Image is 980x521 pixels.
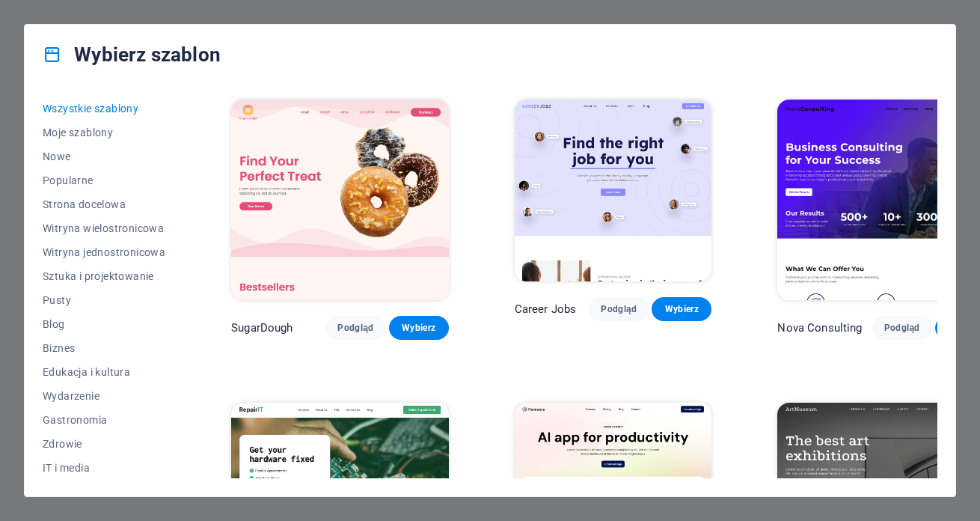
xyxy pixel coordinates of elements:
[43,270,165,282] span: Sztuka i projektowanie
[43,390,165,402] span: Wydarzenie
[43,264,165,288] button: Sztuka i projektowanie
[43,408,165,432] button: Gastronomia
[43,366,165,378] span: Edukacja i kultura
[43,414,165,426] span: Gastronomia
[337,322,373,334] span: Podgląd
[601,303,637,315] span: Podgląd
[43,240,165,264] button: Witryna jednostronicowa
[389,316,449,340] button: Wybierz
[43,216,165,240] button: Witryna wielostronicowa
[401,322,437,334] span: Wybierz
[43,222,165,234] span: Witryna wielostronicowa
[515,302,577,317] p: Career Jobs
[231,320,293,335] p: SugarDough
[43,174,165,186] span: Popularne
[43,127,165,138] span: Moje szablony
[43,121,165,144] button: Moje szablony
[515,100,712,281] img: Career Jobs
[43,342,165,354] span: Biznes
[325,316,385,340] button: Podgląd
[43,43,221,67] h4: Wybierz szablon
[43,336,165,360] button: Biznes
[664,303,699,315] span: Wybierz
[43,312,165,336] button: Blog
[43,432,165,456] button: Zdrowie
[43,97,165,121] button: Wszystkie szablony
[589,297,649,321] button: Podgląd
[777,320,862,335] p: Nova Consulting
[43,462,165,474] span: IT i media
[43,318,165,330] span: Blog
[43,168,165,192] button: Popularne
[43,384,165,408] button: Wydarzenie
[231,100,448,300] img: SugarDough
[652,297,711,321] button: Wybierz
[43,198,165,210] span: Strona docelowa
[43,103,165,115] span: Wszystkie szablony
[884,322,920,334] span: Podgląd
[872,316,932,340] button: Podgląd
[43,360,165,384] button: Edukacja i kultura
[43,288,165,312] button: Pusty
[43,456,165,480] button: IT i media
[43,438,165,450] span: Zdrowie
[43,294,165,306] span: Pusty
[43,144,165,168] button: Nowe
[43,246,165,258] span: Witryna jednostronicowa
[43,192,165,216] button: Strona docelowa
[43,150,165,162] span: Nowe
